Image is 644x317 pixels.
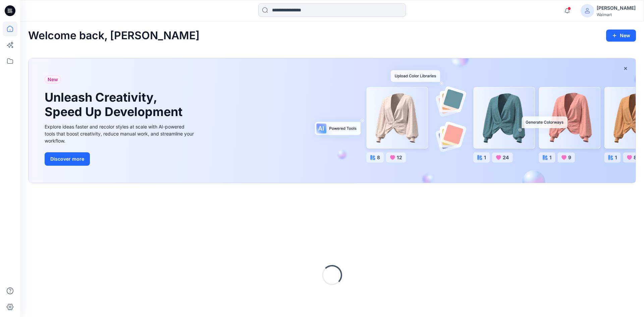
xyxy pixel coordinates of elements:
[45,152,196,166] a: Discover more
[45,123,196,144] div: Explore ideas faster and recolor styles at scale with AI-powered tools that boost creativity, red...
[597,4,636,12] div: [PERSON_NAME]
[597,12,636,17] div: Walmart
[606,30,636,42] button: New
[45,90,185,119] h1: Unleash Creativity, Speed Up Development
[28,30,200,42] h2: Welcome back, [PERSON_NAME]
[48,75,58,84] span: New
[45,152,90,166] button: Discover more
[585,8,590,13] svg: avatar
